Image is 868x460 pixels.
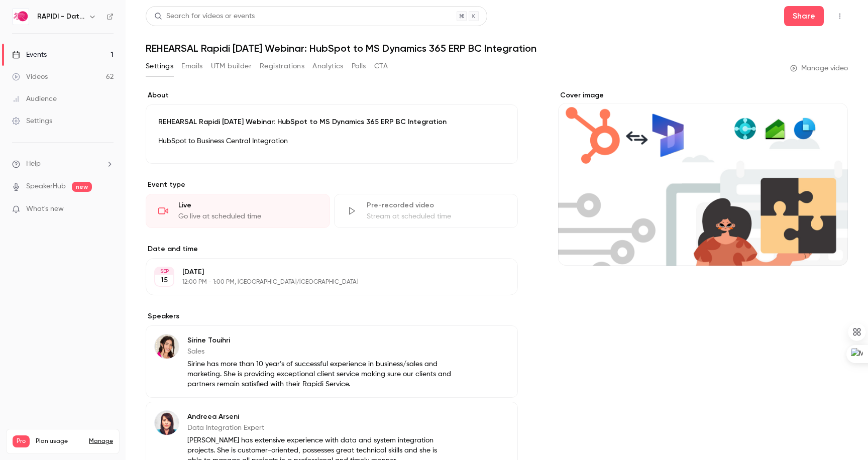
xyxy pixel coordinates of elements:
[187,335,453,346] p: Sirine Touihri
[161,275,168,285] p: 15
[784,6,824,26] button: Share
[367,211,506,221] div: Stream at scheduled time
[26,204,64,214] span: What's new
[12,94,57,104] div: Audience
[558,90,848,266] section: Cover image
[37,12,84,22] h6: RAPIDI - Data Integration Solutions
[38,59,90,66] div: Domain Overview
[89,437,113,445] a: Manage
[187,423,453,433] p: Data Integration Expert
[187,359,453,389] p: Sirine has more than 10 year’s of successful experience in business/sales and marketing. She is p...
[182,267,465,277] p: [DATE]
[12,50,47,60] div: Events
[790,63,848,73] a: Manage video
[334,194,518,228] div: Pre-recorded videoStream at scheduled time
[26,181,66,192] a: SpeakerHub
[178,200,317,210] div: Live
[374,58,388,74] button: CTA
[558,90,848,100] label: Cover image
[36,437,83,445] span: Plan usage
[158,117,505,127] p: REHEARSAL Rapidi [DATE] Webinar: HubSpot to MS Dynamics 365 ERP BC Integration
[146,90,518,100] label: About
[146,42,848,54] h1: REHEARSAL Rapidi [DATE] Webinar: HubSpot to MS Dynamics 365 ERP BC Integration
[155,411,179,435] img: Andreea Arseni
[146,194,330,228] div: LiveGo live at scheduled time
[211,58,252,74] button: UTM builder
[146,311,518,321] label: Speakers
[111,59,169,66] div: Keywords by Traffic
[154,11,255,22] div: Search for videos or events
[146,58,173,74] button: Settings
[146,244,518,254] label: Date and time
[187,412,453,422] p: Andreea Arseni
[367,200,506,210] div: Pre-recorded video
[13,435,30,447] span: Pro
[28,16,49,24] div: v 4.0.25
[146,180,518,190] p: Event type
[13,9,29,25] img: RAPIDI - Data Integration Solutions
[12,159,114,169] li: help-dropdown-opener
[12,72,48,82] div: Videos
[178,211,317,221] div: Go live at scheduled time
[187,347,453,357] p: Sales
[26,26,111,34] div: Domain: [DOMAIN_NAME]
[100,58,108,66] img: tab_keywords_by_traffic_grey.svg
[182,278,465,286] p: 12:00 PM - 1:00 PM, [GEOGRAPHIC_DATA]/[GEOGRAPHIC_DATA]
[16,16,24,24] img: logo_orange.svg
[72,182,92,192] span: new
[101,205,114,214] iframe: Noticeable Trigger
[155,268,173,275] div: SEP
[155,334,179,359] img: Sirine Touihri
[312,58,344,74] button: Analytics
[181,58,202,74] button: Emails
[146,325,518,398] div: Sirine TouihriSirine TouihriSalesSirine has more than 10 year’s of successful experience in busin...
[26,159,41,169] span: Help
[352,58,366,74] button: Polls
[27,58,35,66] img: tab_domain_overview_orange.svg
[260,58,304,74] button: Registrations
[12,116,52,126] div: Settings
[16,26,24,34] img: website_grey.svg
[158,135,505,147] p: HubSpot to Business Central Integration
